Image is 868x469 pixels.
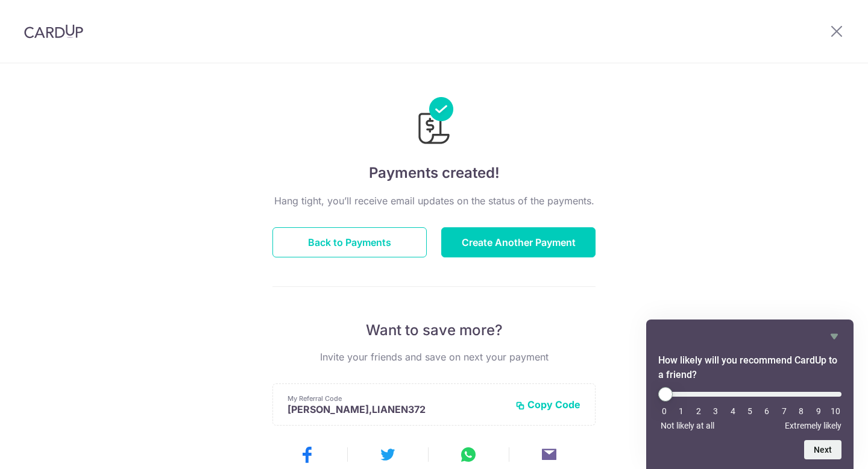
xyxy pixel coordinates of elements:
[761,406,773,416] li: 6
[658,353,841,382] h2: How likely will you recommend CardUp to a friend? Select an option from 0 to 10, with 0 being Not...
[727,406,739,416] li: 4
[658,387,841,430] div: How likely will you recommend CardUp to a friend? Select an option from 0 to 10, with 0 being Not...
[804,440,841,459] button: Next question
[785,421,841,430] span: Extremely likely
[778,406,790,416] li: 7
[827,329,841,344] button: Hide survey
[658,406,670,416] li: 0
[709,406,722,416] li: 3
[658,329,841,459] div: How likely will you recommend CardUp to a friend? Select an option from 0 to 10, with 0 being Not...
[675,406,687,416] li: 1
[693,406,705,416] li: 2
[813,406,825,416] li: 9
[272,162,596,184] h4: Payments created!
[272,321,596,340] p: Want to save more?
[24,24,83,39] img: CardUp
[829,406,841,416] li: 10
[795,406,807,416] li: 8
[288,403,506,415] p: [PERSON_NAME],LIANEN372
[288,394,506,403] p: My Referral Code
[744,406,756,416] li: 5
[515,398,580,411] button: Copy Code
[272,350,596,364] p: Invite your friends and save on next your payment
[272,194,596,208] p: Hang tight, you’ll receive email updates on the status of the payments.
[272,227,427,257] button: Back to Payments
[441,227,596,257] button: Create Another Payment
[415,97,453,148] img: Payments
[661,421,714,430] span: Not likely at all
